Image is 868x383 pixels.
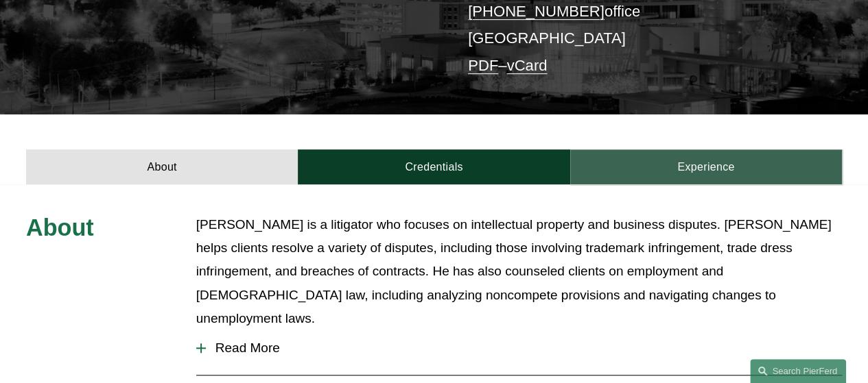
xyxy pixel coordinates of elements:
a: Experience [570,149,842,184]
span: About [26,214,94,240]
button: Read More [196,330,842,366]
a: [PHONE_NUMBER] [468,3,605,20]
a: Search this site [750,359,846,383]
span: Read More [206,341,842,356]
a: vCard [506,57,547,74]
a: Credentials [298,149,570,184]
a: About [26,149,298,184]
p: [PERSON_NAME] is a litigator who focuses on intellectual property and business disputes. [PERSON_... [196,213,842,330]
a: PDF [468,57,498,74]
